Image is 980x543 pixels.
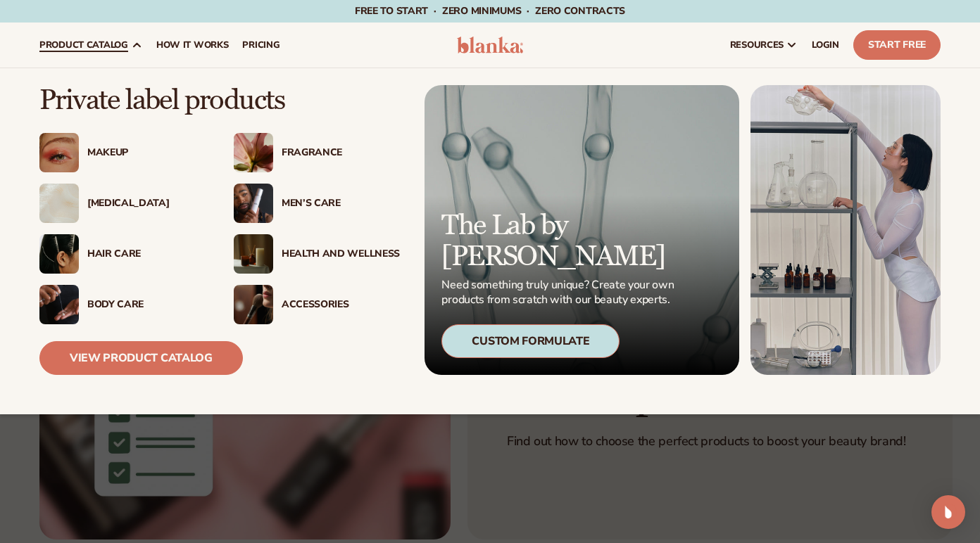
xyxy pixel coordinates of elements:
[32,23,149,68] a: product catalog
[235,23,287,68] a: pricing
[87,299,206,311] div: Body Care
[39,133,206,172] a: Female with glitter eye makeup. Makeup
[234,234,400,274] a: Candles and incense on table. Health And Wellness
[39,39,128,51] span: product catalog
[242,39,279,51] span: pricing
[87,248,206,260] div: Hair Care
[234,184,400,223] a: Male holding moisturizer bottle. Men’s Care
[282,147,400,159] div: Fragrance
[234,285,273,324] img: Female with makeup brush.
[39,285,79,324] img: Male hand applying moisturizer.
[457,37,523,53] img: logo
[234,285,400,324] a: Female with makeup brush. Accessories
[39,234,79,274] img: Female hair pulled back with clips.
[39,341,243,375] a: View Product Catalog
[39,184,79,223] img: Cream moisturizer swatch.
[441,210,678,272] p: The Lab by [PERSON_NAME]
[441,278,678,307] p: Need something truly unique? Create your own products from scratch with our beauty experts.
[87,198,206,210] div: [MEDICAL_DATA]
[39,285,206,324] a: Male hand applying moisturizer. Body Care
[425,85,739,375] a: Microscopic product formula. The Lab by [PERSON_NAME] Need something truly unique? Create your ow...
[355,4,625,18] span: Free to start · ZERO minimums · ZERO contracts
[282,248,400,260] div: Health And Wellness
[812,39,839,51] span: LOGIN
[282,198,400,210] div: Men’s Care
[39,234,206,274] a: Female hair pulled back with clips. Hair Care
[730,39,784,51] span: resources
[723,23,805,68] a: resources
[282,299,400,311] div: Accessories
[39,184,206,223] a: Cream moisturizer swatch. [MEDICAL_DATA]
[441,324,620,358] div: Custom Formulate
[853,30,941,60] a: Start Free
[805,23,846,68] a: LOGIN
[234,234,273,274] img: Candles and incense on table.
[39,133,79,172] img: Female with glitter eye makeup.
[750,85,941,375] img: Female in lab with equipment.
[87,147,206,159] div: Makeup
[39,85,400,116] p: Private label products
[234,184,273,223] img: Male holding moisturizer bottle.
[234,133,400,172] a: Pink blooming flower. Fragrance
[234,133,273,172] img: Pink blooming flower.
[156,39,229,51] span: How It Works
[149,23,236,68] a: How It Works
[931,495,965,529] div: Open Intercom Messenger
